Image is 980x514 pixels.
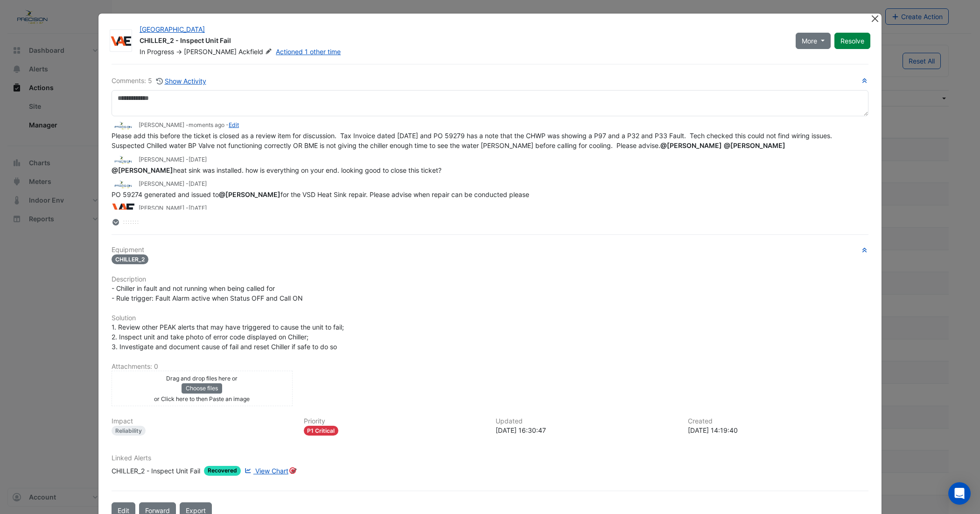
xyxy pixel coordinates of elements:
[870,14,880,23] button: Close
[112,426,146,436] div: Reliability
[182,383,222,394] button: Choose files
[112,120,135,131] img: Precision Group
[110,36,132,46] img: VAE Group
[496,417,677,425] h6: Updated
[688,425,869,435] div: [DATE] 14:19:40
[219,190,280,198] span: mclaydon@vaegroup.com.au [VAE Group]
[112,275,868,283] h6: Description
[176,48,182,56] span: ->
[139,121,239,129] small: [PERSON_NAME] - -
[796,33,831,49] button: More
[304,426,339,436] div: P1 Critical
[189,204,207,211] span: 2025-08-28 05:46:18
[112,254,148,264] span: CHILLER_2
[189,180,207,187] span: 2025-09-10 09:15:43
[139,204,207,212] small: [PERSON_NAME] -
[112,166,441,174] span: heat sink was installed. how is everything on your end. looking good to close this ticket?
[496,425,677,435] div: [DATE] 16:30:47
[948,482,971,505] div: Open Intercom Messenger
[112,466,200,476] div: CHILLER_2 - Inspect Unit Fail
[724,141,785,149] span: mclaydon@vaegroup.com.au [VAE Group]
[204,466,241,476] span: Recovered
[688,417,869,425] h6: Created
[802,36,817,46] span: More
[112,76,207,86] div: Comments: 5
[112,284,303,302] span: - Chiller in fault and not running when being called for - Rule trigger: Fault Alarm active when ...
[112,166,173,174] span: ccoyle@vaegroup.com.au [VAE Group]
[112,417,293,425] h6: Impact
[112,363,868,371] h6: Attachments: 0
[154,395,250,402] small: or Click here to then Paste an image
[139,155,207,164] small: [PERSON_NAME] -
[140,36,784,47] div: CHILLER_2 - Inspect Unit Fail
[255,467,288,475] span: View Chart
[288,466,297,475] div: Tooltip anchor
[243,466,288,476] a: View Chart
[189,156,207,163] span: 2025-09-15 16:30:47
[276,48,341,56] a: Actioned 1 other time
[112,190,529,198] span: PO 59274 generated and issued to for the VSD Heat Sink repair. Please advise when repair can be c...
[112,454,868,462] h6: Linked Alerts
[112,179,135,190] img: Precision Group
[166,375,238,382] small: Drag and drop files here or
[834,33,870,49] button: Resolve
[140,25,205,33] a: [GEOGRAPHIC_DATA]
[112,204,135,214] img: VAE Group
[139,180,207,188] small: [PERSON_NAME] -
[238,47,274,56] span: Ackfield
[229,121,239,128] a: Edit
[660,141,722,149] span: ccoyle@vaegroup.com.au [VAE Group]
[112,132,836,149] span: Please add this before the ticket is closed as a review item for discussion. Tax Invoice dated [D...
[112,246,868,254] h6: Equipment
[140,48,174,56] span: In Progress
[112,323,346,351] span: 1. Review other PEAK alerts that may have triggered to cause the unit to fail; 2. Inspect unit an...
[112,155,135,165] img: Precision Group
[189,121,224,128] span: 2025-10-07 13:15:01
[184,48,237,56] span: [PERSON_NAME]
[112,314,868,322] h6: Solution
[156,76,207,86] button: Show Activity
[112,219,120,225] fa-layers: More
[304,417,485,425] h6: Priority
